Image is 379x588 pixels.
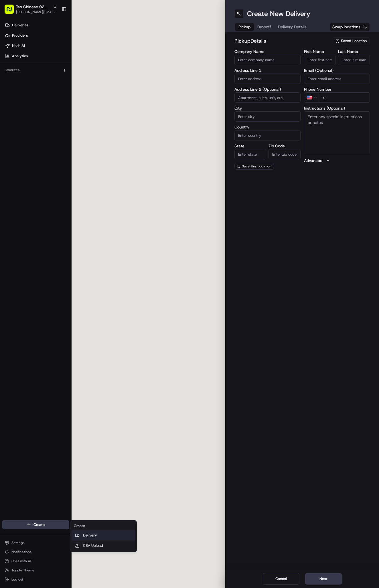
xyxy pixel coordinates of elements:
[6,6,17,17] img: Nash
[247,9,310,18] h1: Create New Delivery
[304,55,336,65] input: Enter first name
[234,111,301,122] input: Enter city
[2,66,69,75] div: Favorites
[33,522,45,527] span: Create
[234,50,301,54] label: Company Name
[6,74,38,79] div: Past conversations
[18,104,61,109] span: Wisdom [PERSON_NAME]
[72,522,135,530] div: Create
[234,87,301,91] label: Address Line 2 (Optional)
[12,43,25,48] span: Nash AI
[57,142,69,146] span: Pylon
[72,530,135,541] a: Delivery
[332,37,370,45] button: Saved Location
[54,128,92,134] span: API Documentation
[6,83,15,92] img: Antonia (Store Manager)
[12,55,22,65] img: 8571987876998_91fb9ceb93ad5c398215_72.jpg
[269,149,300,159] input: Enter zip code
[234,92,301,103] input: Apartment, suite, unit, etc.
[89,73,104,80] button: See all
[11,577,23,582] span: Log out
[304,68,370,72] label: Email (Optional)
[11,568,34,573] span: Toggle Theme
[304,87,370,91] label: Phone Number
[238,24,250,30] span: Pickup
[46,126,94,136] a: 💻API Documentation
[97,56,104,63] button: Start new chat
[72,541,135,551] a: CSV Upload
[65,104,77,109] span: [DATE]
[11,128,44,134] span: Knowledge Base
[16,4,51,10] span: Tso Chinese 02 Arbor
[6,99,15,110] img: Wisdom Oko
[6,23,104,32] p: Welcome 👋
[11,550,31,554] span: Notifications
[15,37,94,43] input: Clear
[48,128,53,133] div: 💻
[341,38,367,43] span: Saved Location
[305,573,342,585] button: Next
[234,37,329,45] h2: pickup Details
[257,24,271,30] span: Dropoff
[6,128,10,133] div: 📗
[11,559,32,563] span: Chat with us!
[12,23,28,28] span: Deliveries
[234,144,266,148] label: State
[12,33,28,38] span: Providers
[263,573,299,585] button: Cancel
[234,130,301,140] input: Enter country
[304,158,322,163] label: Advanced
[332,24,360,30] span: Swap locations
[304,74,370,84] input: Enter email address
[40,142,69,146] a: Powered byPylon
[16,10,57,14] span: [PERSON_NAME][EMAIL_ADDRESS][DOMAIN_NAME]
[234,74,301,84] input: Enter address
[269,144,300,148] label: Zip Code
[76,89,78,93] span: •
[18,89,75,93] span: [PERSON_NAME] (Store Manager)
[242,164,271,169] span: Save this Location
[319,92,370,103] input: Enter phone number
[26,60,79,65] div: We're available if you need us!
[234,163,274,170] button: Save this Location
[26,55,94,60] div: Start new chat
[3,126,46,136] a: 📗Knowledge Base
[304,158,370,163] button: Advanced
[6,55,16,65] img: 1736555255976-a54dd68f-1ca7-489b-9aae-adbdc363a1c4
[234,68,301,72] label: Address Line 1
[62,104,64,109] span: •
[11,541,24,545] span: Settings
[234,125,301,129] label: Country
[234,149,266,159] input: Enter state
[304,106,370,110] label: Instructions (Optional)
[278,24,307,30] span: Delivery Details
[11,104,16,109] img: 1736555255976-a54dd68f-1ca7-489b-9aae-adbdc363a1c4
[304,50,336,54] label: First Name
[330,22,370,31] button: Swap locations
[338,50,370,54] label: Last Name
[234,55,301,65] input: Enter company name
[12,54,28,59] span: Analytics
[80,89,91,93] span: [DATE]
[234,106,301,110] label: City
[338,55,370,65] input: Enter last name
